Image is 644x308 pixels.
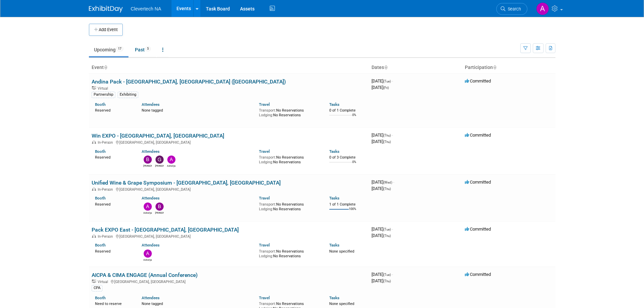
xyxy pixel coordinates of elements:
div: Beth Zarnick-Duffy [155,211,164,215]
span: Lodging: [259,254,273,258]
span: (Tue) [383,273,391,277]
span: [DATE] [372,139,391,144]
a: Attendees [142,295,160,300]
a: Booth [95,295,105,300]
span: [DATE] [372,133,393,138]
span: (Thu) [383,140,391,144]
span: Search [505,6,521,11]
span: - [392,227,393,232]
span: [DATE] [372,78,393,84]
div: Giorgio Zanardi [155,164,164,168]
a: Past5 [130,43,156,56]
span: Transport: [259,302,276,306]
a: Booth [95,243,105,247]
a: Pack EXPO East - [GEOGRAPHIC_DATA], [GEOGRAPHIC_DATA] [92,227,239,233]
img: Giorgio Zanardi [156,156,164,164]
a: AICPA & CIMA ENGAGE (Annual Conference) [92,272,198,278]
span: Transport: [259,202,276,207]
td: 0% [352,160,356,169]
div: Reserved [95,107,132,113]
div: [GEOGRAPHIC_DATA], [GEOGRAPHIC_DATA] [92,279,366,284]
span: [DATE] [372,233,391,238]
img: Beth Zarnick-Duffy [156,203,164,211]
span: Clevertech NA [131,6,161,11]
th: Event [89,62,369,73]
img: In-Person Event [92,234,96,238]
span: (Thu) [383,187,391,191]
div: [GEOGRAPHIC_DATA], [GEOGRAPHIC_DATA] [92,233,366,239]
img: Beth Zarnick-Duffy [144,156,152,164]
div: Adnelys Hernandez [143,211,152,215]
span: Virtual [98,86,110,91]
span: In-Person [98,140,115,145]
img: ExhibitDay [89,6,123,13]
img: Adnelys Hernandez [144,250,152,258]
a: Upcoming17 [89,43,128,56]
div: Beth Zarnick-Duffy [143,164,152,168]
span: (Thu) [383,279,391,283]
span: [DATE] [372,278,391,283]
a: Tasks [329,295,339,300]
div: Reserved [95,154,132,160]
div: Adnelys Hernandez [143,258,152,262]
a: Unified Wine & Grape Symposium - [GEOGRAPHIC_DATA], [GEOGRAPHIC_DATA] [92,180,281,186]
div: Reserved [95,248,132,254]
span: (Tue) [383,228,391,231]
a: Booth [95,196,105,200]
img: In-Person Event [92,140,96,144]
div: 0 of 1 Complete [329,108,366,113]
span: Lodging: [259,113,273,117]
a: Search [496,3,527,15]
div: [GEOGRAPHIC_DATA], [GEOGRAPHIC_DATA] [92,186,366,192]
th: Dates [369,62,462,73]
span: Transport: [259,108,276,113]
div: 1 of 1 Complete [329,202,366,207]
img: Adnelys Hernandez [536,2,549,15]
span: Committed [465,133,491,138]
span: Committed [465,78,491,84]
div: No Reservations No Reservations [259,154,319,164]
a: Travel [259,102,270,107]
span: None specified [329,249,354,254]
span: [DATE] [372,227,393,232]
a: Travel [259,243,270,247]
div: CPA [92,285,102,291]
a: Tasks [329,102,339,107]
a: Travel [259,295,270,300]
div: Exhibiting [118,92,138,98]
div: Adnelys Hernandez [167,164,175,168]
span: (Wed) [383,181,392,184]
a: Sort by Event Name [104,65,107,70]
span: (Thu) [383,234,391,238]
div: None tagged [142,107,254,113]
span: [DATE] [372,272,393,277]
span: Lodging: [259,160,273,164]
span: Transport: [259,155,276,160]
span: Committed [465,227,491,232]
div: Need to reserve [95,300,132,306]
span: (Thu) [383,134,391,137]
span: Lodging: [259,207,273,211]
td: 0% [352,113,356,122]
a: Sort by Participation Type [493,65,496,70]
span: - [393,180,394,185]
td: 100% [349,207,356,216]
span: In-Person [98,187,115,192]
img: Virtual Event [92,86,96,90]
a: Sort by Start Date [384,65,387,70]
span: Committed [465,180,491,185]
div: No Reservations No Reservations [259,201,319,211]
div: 0 of 3 Complete [329,155,366,160]
span: - [392,78,393,84]
a: Tasks [329,196,339,200]
span: Transport: [259,249,276,254]
a: Attendees [142,196,160,200]
div: None tagged [142,300,254,306]
a: Tasks [329,149,339,154]
a: Travel [259,196,270,200]
div: [GEOGRAPHIC_DATA], [GEOGRAPHIC_DATA] [92,139,366,145]
span: [DATE] [372,85,389,90]
span: In-Person [98,234,115,239]
a: Win EXPO - [GEOGRAPHIC_DATA], [GEOGRAPHIC_DATA] [92,133,224,139]
a: Tasks [329,243,339,247]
